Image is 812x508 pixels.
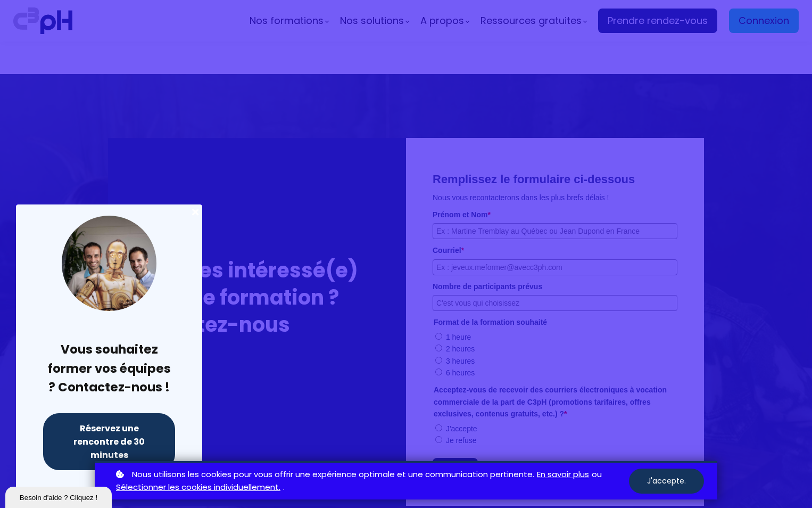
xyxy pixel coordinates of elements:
b: Réservez une rencontre de 30 minutes [73,422,145,461]
button: J'accepte. [629,469,704,494]
h4: Vous souhaitez former vos équipes ? Contactez-nous ! [43,340,175,397]
button: Réservez une rencontre de 30 minutes [43,413,175,470]
p: ou . [113,468,629,495]
iframe: chat widget [5,485,114,508]
a: Sélectionner les cookies individuellement. [116,481,280,494]
a: En savoir plus [537,468,589,481]
span: Nous utilisons les cookies pour vous offrir une expérience optimale et une communication pertinente. [132,468,534,481]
